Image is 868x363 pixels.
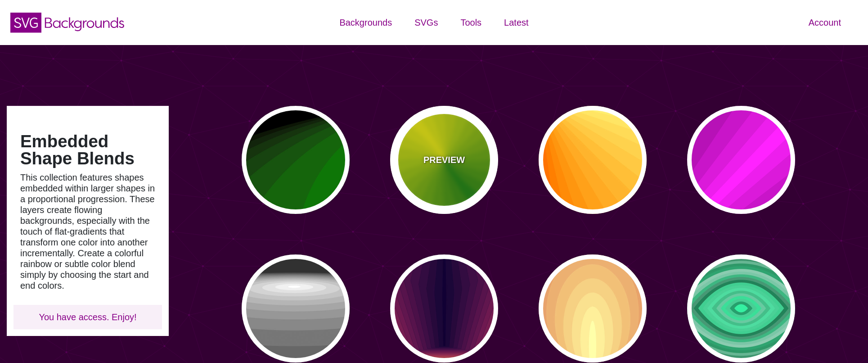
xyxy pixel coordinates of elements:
button: green to black rings rippling away from corner [242,106,350,214]
button: black and white flat gradient ripple background [242,254,350,363]
a: Backgrounds [328,9,403,36]
abbr: Enabling validation will send analytics events to the Bazaarvoice validation service. If an event... [4,50,55,58]
button: PREVIEWyellow to green flat gradient petals [390,106,498,214]
a: Tools [449,9,493,36]
button: candle flame rings abstract background [539,254,647,363]
p: You have access. Enjoy! [20,312,155,322]
h1: Embedded Shape Blends [20,133,155,168]
p: PREVIEW [423,153,465,167]
p: Analytics Inspector 1.7.0 [4,4,131,12]
button: yellow to orange flat gradient pointing away from corner [539,106,647,214]
a: Latest [493,9,540,36]
button: green pointed oval football rings [687,254,795,363]
h5: Bazaarvoice Analytics content is not detected on this page. [4,22,131,36]
p: This collection features shapes embedded within larger shapes in a proportional progression. Thes... [20,172,155,291]
button: Pink stripe rays angled torward corner [687,106,795,214]
a: SVGs [403,9,449,36]
a: Enable Validation [4,50,55,58]
a: Account [797,9,852,36]
button: purple to yellow tall hexagon flat gradient [390,254,498,363]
